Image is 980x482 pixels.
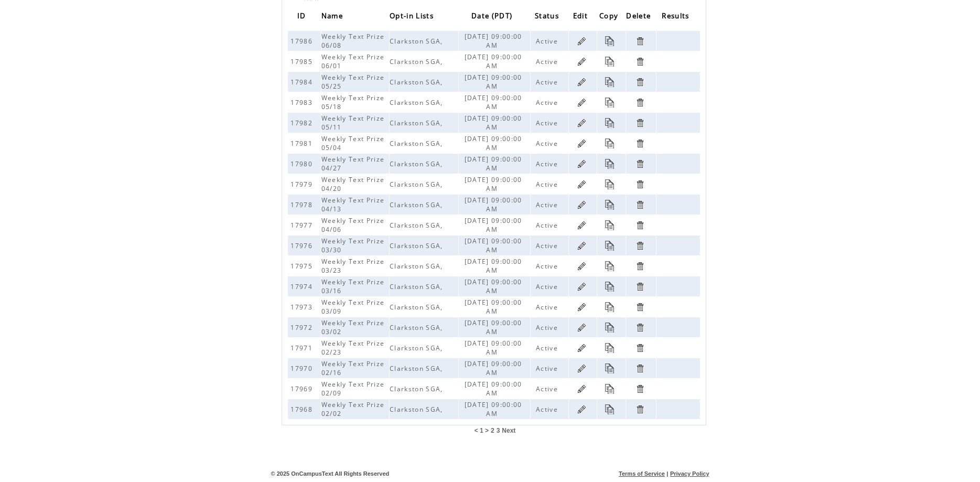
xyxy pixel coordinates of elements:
[321,8,346,26] span: Name
[577,363,587,373] a: Click to edit
[577,118,587,128] a: Click to edit
[321,257,385,275] span: Weekly Text Prize 03/23
[605,343,615,353] a: Click to copy
[605,98,615,108] a: Click to copy
[635,220,645,230] a: Click to delete
[321,114,385,132] span: Weekly Text Prize 05/11
[290,323,315,332] span: 17972
[536,262,561,271] span: Active
[577,159,587,169] a: Click to edit
[465,380,522,398] span: [DATE] 09:00:00 AM
[491,427,494,434] a: 2
[321,339,385,357] span: Weekly Text Prize 02/23
[605,138,615,148] a: Click to copy
[390,241,446,250] span: Clarkston SGA,
[577,404,587,414] a: Click to edit
[465,32,522,50] span: [DATE] 09:00:00 AM
[290,405,315,414] span: 17968
[599,8,621,26] span: Copy
[605,363,615,373] a: Click to copy
[290,159,315,168] span: 17980
[536,303,561,312] span: Active
[605,57,615,67] a: Click to copy
[465,237,522,254] span: [DATE] 09:00:00 AM
[290,119,315,127] span: 17982
[290,37,315,46] span: 17986
[502,427,515,434] a: Next
[465,339,522,357] span: [DATE] 09:00:00 AM
[536,344,561,352] span: Active
[635,302,645,312] a: Click to delete
[465,257,522,275] span: [DATE] 09:00:00 AM
[290,303,315,312] span: 17973
[577,200,587,210] a: Click to edit
[390,98,446,107] span: Clarkston SGA,
[465,400,522,418] span: [DATE] 09:00:00 AM
[321,52,385,70] span: Weekly Text Prize 06/01
[635,138,645,148] a: Click to delete
[577,77,587,87] a: Click to edit
[635,323,645,333] a: Click to delete
[536,221,561,230] span: Active
[605,261,615,271] a: Click to copy
[321,298,385,316] span: Weekly Text Prize 03/09
[321,277,385,295] span: Weekly Text Prize 03/16
[536,159,561,168] span: Active
[573,8,590,26] span: Edit
[605,404,615,414] a: Click to copy
[635,404,645,414] a: Click to delete
[290,364,315,373] span: 17970
[577,323,587,333] a: Click to edit
[605,118,615,128] a: Click to copy
[465,216,522,234] span: [DATE] 09:00:00 AM
[662,8,692,26] span: Results
[577,343,587,353] a: Click to edit
[390,37,446,46] span: Clarkston SGA,
[465,175,522,193] span: [DATE] 09:00:00 AM
[321,175,385,193] span: Weekly Text Prize 04/20
[290,344,315,352] span: 17971
[475,427,489,434] span: < 1 >
[635,200,645,210] a: Click to delete
[635,241,645,251] a: Click to delete
[666,470,668,477] span: |
[465,155,522,173] span: [DATE] 09:00:00 AM
[390,139,446,148] span: Clarkston SGA,
[536,241,561,250] span: Active
[605,241,615,251] a: Click to copy
[577,384,587,394] a: Click to edit
[390,180,446,189] span: Clarkston SGA,
[635,179,645,189] a: Click to delete
[390,200,446,209] span: Clarkston SGA,
[536,180,561,189] span: Active
[290,78,315,87] span: 17984
[635,77,645,87] a: Click to delete
[290,262,315,271] span: 17975
[605,36,615,46] a: Click to copy
[390,57,446,66] span: Clarkston SGA,
[536,119,561,127] span: Active
[577,57,587,67] a: Click to edit
[321,134,385,152] span: Weekly Text Prize 05/04
[635,363,645,373] a: Click to delete
[619,470,665,477] a: Terms of Service
[635,159,645,169] a: Click to delete
[535,8,562,26] span: Status
[290,221,315,230] span: 17977
[465,318,522,336] span: [DATE] 09:00:00 AM
[390,405,446,414] span: Clarkston SGA,
[290,57,315,66] span: 17985
[390,119,446,127] span: Clarkston SGA,
[577,138,587,148] a: Click to edit
[605,282,615,292] a: Click to copy
[390,303,446,312] span: Clarkston SGA,
[321,318,385,336] span: Weekly Text Prize 03/02
[536,282,561,291] span: Active
[465,196,522,213] span: [DATE] 09:00:00 AM
[605,179,615,189] a: Click to copy
[536,323,561,332] span: Active
[577,98,587,108] a: Click to edit
[321,93,385,111] span: Weekly Text Prize 05/18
